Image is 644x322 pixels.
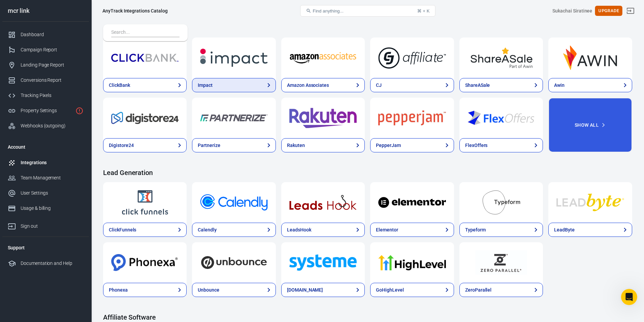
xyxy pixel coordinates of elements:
[21,223,84,230] div: Sign out
[103,38,187,78] a: ClickBank
[198,226,217,233] div: Calendly
[2,216,89,234] a: Sign out
[281,78,365,92] a: Amazon Associates
[102,7,168,14] div: AnyTrack Integrations Catalog
[459,242,543,283] a: ZeroParallel
[2,118,89,133] a: Webhooks (outgoing)
[468,46,535,70] img: ShareASale
[21,260,84,267] div: Documentation and Help
[548,38,632,78] a: Awin
[2,27,89,42] a: Dashboard
[109,287,128,294] div: Phonexa
[459,78,543,92] a: ShareASale
[103,182,187,223] a: ClickFunnels
[370,78,454,92] a: CJ
[552,7,592,15] div: Account id: Ntl6tuAK
[281,38,365,78] a: Amazon Associates
[192,223,276,237] a: Calendly
[103,98,187,138] a: Digistore24
[287,226,311,233] div: LeadsHook
[2,155,89,170] a: Integrations
[21,122,84,129] div: Webhooks (outgoing)
[109,142,134,149] div: Digistore24
[111,106,178,130] img: Digistore24
[198,142,220,149] div: Partnerize
[465,82,490,89] div: ShareASale
[621,289,637,305] iframe: Intercom live chat
[378,250,446,275] img: GoHighLevel
[370,223,454,237] a: Elementor
[370,182,454,223] a: Elementor
[459,283,543,297] a: ZeroParallel
[192,182,276,223] a: Calendly
[103,138,187,152] a: Digistore24
[103,283,187,297] a: Phonexa
[378,46,446,70] img: CJ
[459,182,543,223] a: Typeform
[554,226,575,233] div: LeadByte
[300,5,435,17] button: Find anything...⌘ + K
[192,242,276,283] a: Unbounce
[287,142,305,149] div: Rakuten
[200,46,267,70] img: Impact
[111,190,178,215] img: ClickFunnels
[192,78,276,92] a: Impact
[313,8,343,14] span: Find anything...
[459,223,543,237] a: Typeform
[281,138,365,152] a: Rakuten
[370,242,454,283] a: GoHighLevel
[376,287,404,294] div: GoHighLevel
[459,38,543,78] a: ShareASale
[200,106,267,130] img: Partnerize
[2,170,89,185] a: Team Management
[2,42,89,57] a: Campaign Report
[287,287,323,294] div: [DOMAIN_NAME]
[595,6,622,16] button: Upgrade
[192,98,276,138] a: Partnerize
[378,190,446,215] img: Elementor
[103,78,187,92] a: ClickBank
[2,139,89,155] li: Account
[289,250,357,275] img: Systeme.io
[21,92,84,99] div: Tracking Pixels
[289,106,357,130] img: Rakuten
[376,82,382,89] div: CJ
[21,77,84,84] div: Conversions Report
[192,138,276,152] a: Partnerize
[2,103,89,118] a: Property Settings
[465,226,486,233] div: Typeform
[459,98,543,138] a: FlexOffers
[21,31,84,38] div: Dashboard
[468,250,535,275] img: ZeroParallel
[468,106,535,130] img: FlexOffers
[2,185,89,201] a: User Settings
[370,98,454,138] a: PepperJam
[75,107,84,115] svg: Property is not installed yet
[378,106,446,130] img: PepperJam
[556,46,624,70] img: Awin
[111,46,178,70] img: ClickBank
[281,98,365,138] a: Rakuten
[281,223,365,237] a: LeadsHook
[287,82,329,89] div: Amazon Associates
[289,46,357,70] img: Amazon Associates
[103,313,632,321] h4: Affiliate Software
[417,8,430,14] div: ⌘ + K
[109,82,130,89] div: ClickBank
[192,283,276,297] a: Unbounce
[556,190,624,215] img: LeadByte
[2,88,89,103] a: Tracking Pixels
[289,190,357,215] img: LeadsHook
[21,205,84,212] div: Usage & billing
[554,82,565,89] div: Awin
[548,223,632,237] a: LeadByte
[21,61,84,69] div: Landing Page Report
[548,98,632,152] button: Show All
[281,182,365,223] a: LeadsHook
[376,226,398,233] div: Elementor
[200,190,267,215] img: Calendly
[459,138,543,152] a: FlexOffers
[198,82,213,89] div: Impact
[465,142,488,149] div: FlexOffers
[21,46,84,53] div: Campaign Report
